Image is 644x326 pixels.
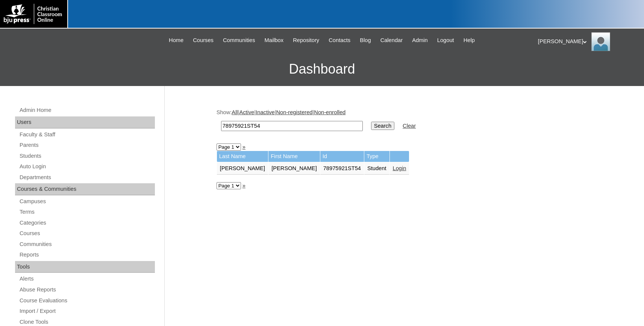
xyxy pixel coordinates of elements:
[293,36,319,45] span: Repository
[256,109,275,115] a: Inactive
[268,162,320,175] td: [PERSON_NAME]
[19,162,155,171] a: Auto Login
[19,250,155,260] a: Reports
[538,32,636,51] div: [PERSON_NAME]
[437,36,454,45] span: Logout
[19,274,155,284] a: Alerts
[19,240,155,249] a: Communities
[314,109,345,115] a: Non-enrolled
[19,218,155,228] a: Categories
[261,36,288,45] a: Mailbox
[412,36,428,45] span: Admin
[242,144,245,150] a: »
[377,36,406,45] a: Calendar
[356,36,374,45] a: Blog
[380,36,403,45] span: Calendar
[276,109,313,115] a: Non-registered
[403,123,416,129] a: Clear
[19,207,155,217] a: Terms
[433,36,458,45] a: Logout
[19,296,155,305] a: Course Evaluations
[189,36,217,45] a: Courses
[221,121,363,131] input: Search
[289,36,323,45] a: Repository
[242,183,245,189] a: »
[193,36,214,45] span: Courses
[371,122,394,130] input: Search
[364,162,389,175] td: Student
[19,197,155,206] a: Campuses
[591,32,610,51] img: Karen Lawton
[165,36,187,45] a: Home
[217,151,268,162] td: Last Name
[408,36,432,45] a: Admin
[15,183,155,195] div: Courses & Communities
[219,36,259,45] a: Communities
[464,36,475,45] span: Help
[364,151,389,162] td: Type
[217,109,589,135] div: Show: | | | |
[325,36,354,45] a: Contacts
[320,151,364,162] td: Id
[223,36,255,45] span: Communities
[19,140,155,150] a: Parents
[268,151,320,162] td: First Name
[360,36,371,45] span: Blog
[265,36,284,45] span: Mailbox
[19,173,155,182] a: Departments
[169,36,183,45] span: Home
[19,285,155,294] a: Abuse Reports
[239,109,254,115] a: Active
[19,151,155,161] a: Students
[19,130,155,139] a: Faculty & Staff
[4,52,640,86] h3: Dashboard
[320,162,364,175] td: 78975921ST54
[217,162,268,175] td: [PERSON_NAME]
[393,165,406,171] a: Login
[4,4,64,24] img: logo-white.png
[460,36,479,45] a: Help
[19,229,155,238] a: Courses
[19,106,155,115] a: Admin Home
[15,261,155,273] div: Tools
[232,109,238,115] a: All
[329,36,350,45] span: Contacts
[19,306,155,316] a: Import / Export
[15,116,155,128] div: Users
